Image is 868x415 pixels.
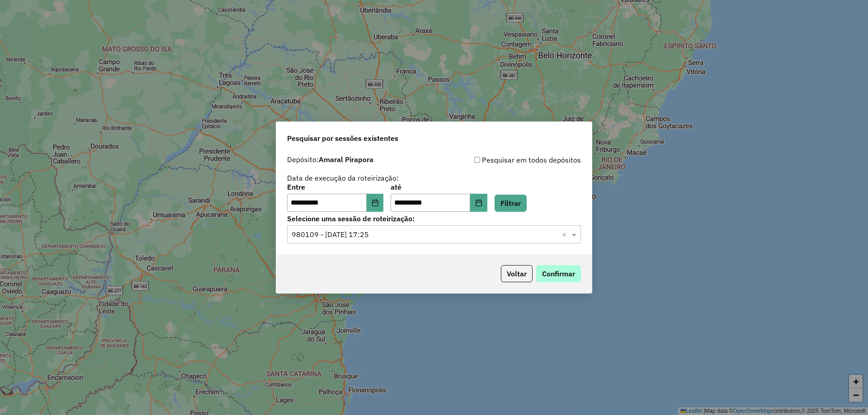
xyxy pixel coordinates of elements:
[319,155,373,164] strong: Amaral Pirapora
[495,195,527,212] button: Filtrar
[434,154,581,165] div: Pesquisar em todos depósitos
[501,265,533,282] button: Voltar
[391,182,487,192] label: até
[287,173,399,183] label: Data de execução da roteirização:
[287,182,383,192] label: Entre
[367,194,384,212] button: Choose Date
[536,265,581,282] button: Confirmar
[562,229,570,240] span: Clear all
[287,213,581,224] label: Selecione uma sessão de roteirização:
[287,133,398,144] span: Pesquisar por sessões existentes
[287,154,373,165] label: Depósito:
[470,194,487,212] button: Choose Date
